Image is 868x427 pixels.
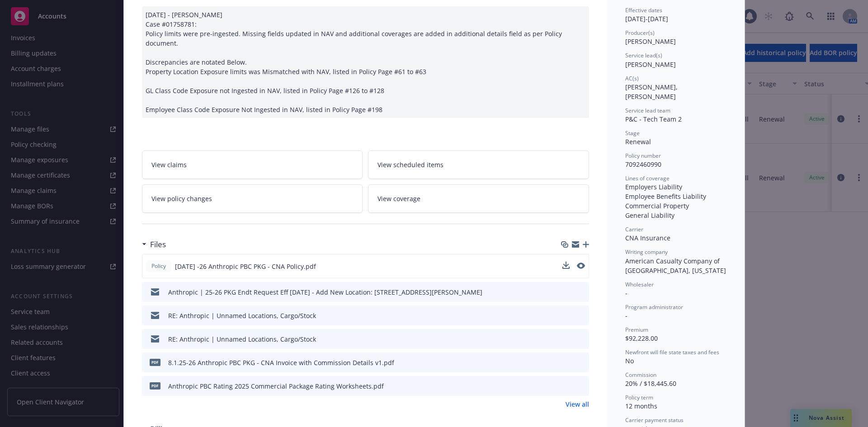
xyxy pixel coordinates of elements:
[150,239,166,250] h3: Files
[625,182,726,192] div: Employers Liability
[625,160,661,169] span: 7092460990
[168,381,384,391] div: Anthropic PBC Rating 2025 Commercial Package Rating Worksheets.pdf
[563,334,570,344] button: download file
[150,382,160,389] span: pdf
[625,201,726,211] div: Commercial Property
[625,192,726,201] div: Employee Benefits Liability
[625,75,639,82] span: AC(s)
[625,107,670,114] span: Service lead team
[625,52,662,59] span: Service lead(s)
[625,248,668,256] span: Writing company
[562,262,570,269] button: download file
[625,152,661,160] span: Policy number
[563,358,570,367] button: download file
[625,289,627,297] span: -
[566,399,589,409] a: View all
[625,379,676,388] span: 20% / $18,445.60
[577,381,585,391] button: preview file
[168,287,482,297] div: Anthropic | 25-26 PKG Endt Request Eff [DATE] - Add New Location: [STREET_ADDRESS][PERSON_NAME]
[625,281,654,288] span: Wholesaler
[377,194,420,203] span: View coverage
[151,160,187,169] span: View claims
[625,60,676,69] span: [PERSON_NAME]
[577,263,585,269] button: preview file
[175,262,316,271] span: [DATE] -26 Anthropic PBC PKG - CNA Policy.pdf
[168,311,316,320] div: RE: Anthropic | Unnamed Locations, Cargo/Stock
[625,371,656,379] span: Commission
[142,6,589,118] div: [DATE] - [PERSON_NAME] Case #01758781: Policy limits were pre-ingested. Missing fields updated in...
[577,358,585,367] button: preview file
[625,416,684,424] span: Carrier payment status
[625,357,634,365] span: No
[625,83,679,101] span: [PERSON_NAME], [PERSON_NAME]
[625,257,726,275] span: American Casualty Company of [GEOGRAPHIC_DATA], [US_STATE]
[625,348,719,356] span: Newfront will file state taxes and fees
[377,160,443,169] span: View scheduled items
[625,174,670,182] span: Lines of coverage
[368,150,589,179] a: View scheduled items
[625,6,726,23] div: [DATE] - [DATE]
[368,184,589,213] a: View coverage
[563,287,570,297] button: download file
[625,394,653,401] span: Policy term
[151,194,212,203] span: View policy changes
[168,358,394,367] div: 8.1.25-26 Anthropic PBC PKG - CNA Invoice with Commission Details v1.pdf
[625,303,683,311] span: Program administrator
[577,262,585,271] button: preview file
[150,359,160,366] span: pdf
[625,334,658,343] span: $92,228.00
[577,311,585,320] button: preview file
[625,6,662,14] span: Effective dates
[625,37,676,46] span: [PERSON_NAME]
[625,225,643,233] span: Carrier
[625,129,640,137] span: Stage
[577,334,585,344] button: preview file
[142,239,166,250] div: Files
[625,234,670,242] span: CNA Insurance
[168,334,316,344] div: RE: Anthropic | Unnamed Locations, Cargo/Stock
[625,211,726,220] div: General Liability
[625,402,657,410] span: 12 months
[625,326,648,333] span: Premium
[563,381,570,391] button: download file
[577,287,585,297] button: preview file
[625,311,627,320] span: -
[562,262,570,271] button: download file
[563,311,570,320] button: download file
[625,29,655,37] span: Producer(s)
[150,262,168,270] span: Policy
[625,137,651,146] span: Renewal
[142,150,363,179] a: View claims
[625,115,682,123] span: P&C - Tech Team 2
[142,184,363,213] a: View policy changes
